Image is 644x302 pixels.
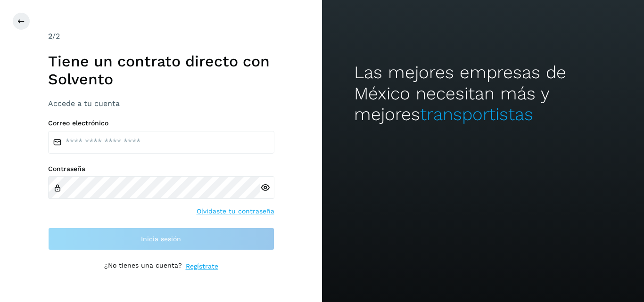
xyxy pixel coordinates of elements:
h1: Tiene un contrato directo con Solvento [48,52,274,89]
span: 2 [48,32,52,41]
span: transportistas [420,104,533,124]
h2: Las mejores empresas de México necesitan más y mejores [354,62,611,125]
a: Olvidaste tu contraseña [197,206,274,216]
label: Contraseña [48,165,274,173]
a: Regístrate [186,261,218,271]
p: ¿No tienes una cuenta? [104,261,182,271]
label: Correo electrónico [48,119,274,127]
div: /2 [48,31,274,42]
h3: Accede a tu cuenta [48,99,274,108]
span: Inicia sesión [141,236,181,242]
button: Inicia sesión [48,228,274,250]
